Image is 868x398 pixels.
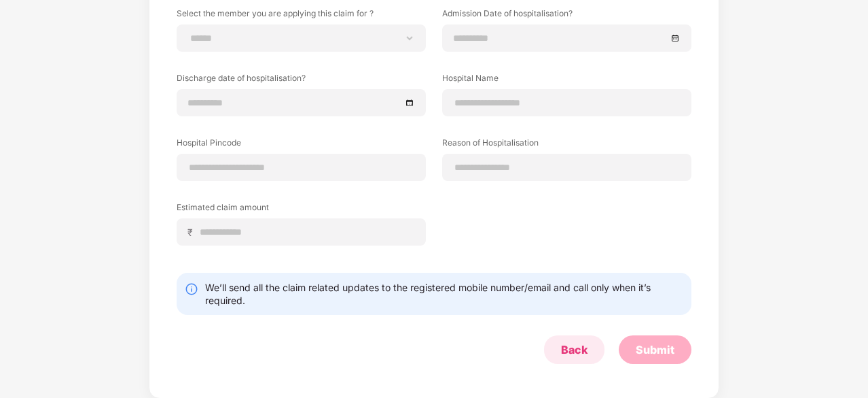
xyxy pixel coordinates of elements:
label: Reason of Hospitalisation [442,137,691,154]
div: Back [561,342,587,357]
label: Hospital Pincode [177,137,426,154]
span: ₹ [187,226,198,239]
label: Discharge date of hospitalisation? [177,72,426,89]
div: We’ll send all the claim related updates to the registered mobile number/email and call only when... [205,281,683,307]
label: Hospital Name [442,72,691,89]
div: Submit [636,342,674,357]
label: Estimated claim amount [177,201,426,218]
label: Admission Date of hospitalisation? [442,7,691,24]
label: Select the member you are applying this claim for ? [177,7,426,24]
img: svg+xml;base64,PHN2ZyBpZD0iSW5mby0yMHgyMCIgeG1sbnM9Imh0dHA6Ly93d3cudzMub3JnLzIwMDAvc3ZnIiB3aWR0aD... [185,282,198,296]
